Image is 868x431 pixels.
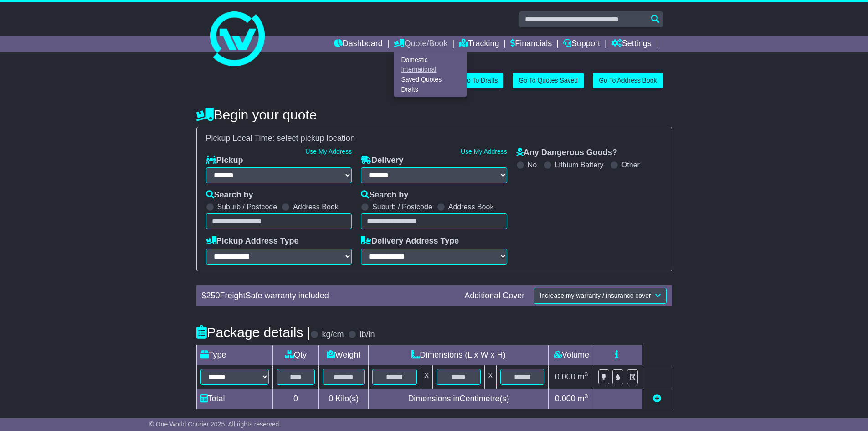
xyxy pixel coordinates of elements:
label: Address Book [448,203,494,211]
label: Delivery [361,156,403,166]
a: Use My Address [461,148,507,155]
label: Any Dangerous Goods? [516,148,617,158]
span: m [578,394,588,403]
sup: 3 [585,371,588,378]
label: Search by [206,190,253,200]
a: Add new item [653,394,661,403]
label: Pickup [206,156,243,166]
div: Quote/Book [394,52,467,97]
label: No [528,161,537,169]
a: Go To Quotes Saved [513,73,584,88]
a: Drafts [394,84,466,94]
td: Type [196,345,272,365]
td: 0 [272,389,319,409]
td: Qty [272,345,319,365]
label: Pickup Address Type [206,236,299,246]
div: $ FreightSafe warranty included [197,291,460,301]
h4: Begin your quote [196,107,672,122]
label: Search by [361,190,408,200]
label: Delivery Address Type [361,236,459,246]
td: Weight [319,345,369,365]
a: Settings [611,36,652,52]
span: 0.000 [555,372,575,381]
td: Dimensions (L x W x H) [369,345,549,365]
a: Dashboard [334,36,383,52]
label: Other [621,161,640,169]
button: Increase my warranty / insurance cover [534,288,666,304]
a: Support [563,36,600,52]
label: kg/cm [322,330,344,340]
td: x [421,365,432,389]
label: Lithium Battery [555,161,604,169]
a: Domestic [394,55,466,65]
a: Financials [510,36,552,52]
h4: Package details | [196,325,311,340]
a: Tracking [459,36,499,52]
td: Dimensions in Centimetre(s) [369,389,549,409]
label: Suburb / Postcode [217,203,277,211]
label: Suburb / Postcode [372,203,432,211]
sup: 3 [585,393,588,400]
label: lb/in [360,330,375,340]
td: x [485,365,497,389]
div: Additional Cover [460,291,529,301]
a: Quote/Book [394,36,447,52]
a: Use My Address [305,148,352,155]
a: International [394,65,466,75]
td: Volume [549,345,594,365]
span: © One World Courier 2025. All rights reserved. [149,421,281,428]
span: 0 [329,394,333,403]
a: Go To Drafts [456,73,503,88]
td: Kilo(s) [319,389,369,409]
span: select pickup location [277,134,355,143]
div: Pickup Local Time: [201,134,667,144]
a: Saved Quotes [394,75,466,85]
span: Increase my warranty / insurance cover [539,292,651,299]
span: 250 [206,291,220,300]
label: Address Book [293,203,339,211]
span: 0.000 [555,394,575,403]
a: Go To Address Book [593,73,663,88]
td: Total [196,389,272,409]
span: m [578,372,588,381]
